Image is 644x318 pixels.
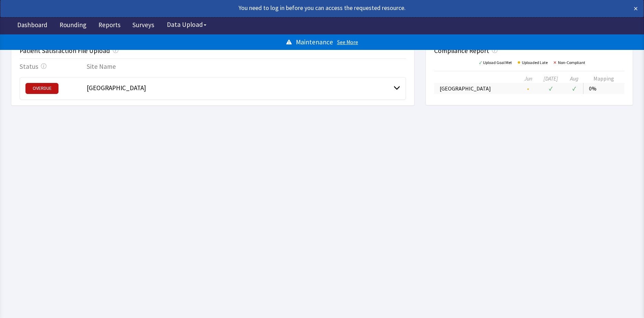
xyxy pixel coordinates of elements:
[474,60,483,65] span: ✓
[296,37,333,47] span: Maintenance
[524,75,532,82] em: Jun
[20,46,110,55] div: Patient Satisfaction File Upload
[12,17,53,34] a: Dashboard
[570,75,579,82] em: Aug
[337,38,358,46] small: See More
[6,3,575,13] div: You need to log in before you can access the requested resource.
[548,60,558,65] span: ✕
[93,17,126,34] a: Reports
[567,84,582,93] div: ✓
[163,18,211,31] button: Data Upload
[84,62,406,72] div: Site Name
[583,74,624,83] th: Mapping
[434,59,624,65] div: Upload Goal Met Uploaded Late Non-Compliant
[54,17,92,34] a: Rounding
[434,46,489,55] div: Compliance Report
[434,83,520,94] td: [GEOGRAPHIC_DATA]
[538,84,564,93] div: ✓
[87,84,146,92] span: [GEOGRAPHIC_DATA]
[583,83,624,94] td: 0%
[20,62,84,72] div: Status
[25,83,58,94] span: OVERDUE
[521,87,535,90] div: •
[512,55,522,68] span: •
[634,3,638,14] button: ×
[544,75,558,82] em: [DATE]
[127,17,159,34] a: Surveys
